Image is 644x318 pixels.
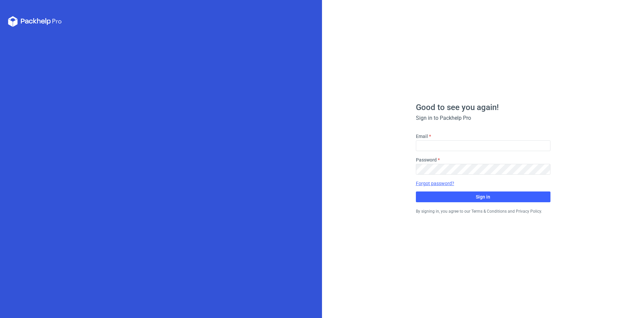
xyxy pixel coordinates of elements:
small: By signing in, you agree to our Terms & Conditions and Privacy Policy. [416,209,542,214]
div: Sign in to Packhelp Pro [416,114,550,122]
label: Password [416,156,437,163]
label: Email [416,133,428,140]
span: Sign in [476,195,490,199]
a: Forgot password? [416,180,454,187]
svg: Packhelp Pro [8,16,62,27]
button: Sign in [416,191,550,202]
h1: Good to see you again! [416,103,550,111]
